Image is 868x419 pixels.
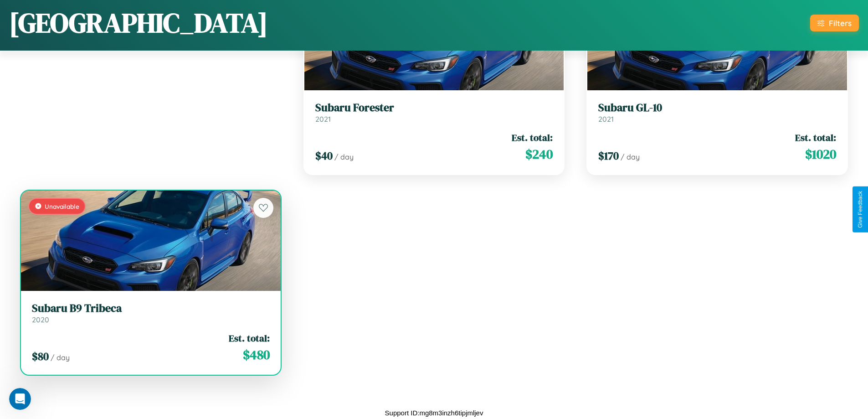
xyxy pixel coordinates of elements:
span: 2021 [598,114,614,124]
p: Support ID: mg8m3inzh6tipjmljev [385,407,483,419]
span: / day [51,353,70,362]
span: / day [621,152,640,161]
div: Give Feedback [857,191,863,228]
div: Filters [829,18,852,28]
span: $ 480 [243,346,270,364]
span: Unavailable [45,202,79,210]
span: / day [334,152,354,161]
a: Subaru B9 Tribeca2020 [32,302,270,324]
a: Subaru GL-102021 [598,101,836,124]
iframe: Intercom live chat [9,388,31,410]
span: 2021 [315,114,331,124]
span: $ 80 [32,349,49,364]
span: $ 1020 [805,145,836,163]
span: Est. total: [512,131,553,144]
h3: Subaru B9 Tribeca [32,302,270,315]
h3: Subaru GL-10 [598,101,836,114]
h3: Subaru Forester [315,101,553,114]
span: 2020 [32,315,49,324]
h1: [GEOGRAPHIC_DATA] [9,4,268,41]
span: $ 170 [598,148,619,163]
span: Est. total: [229,331,270,345]
span: $ 40 [315,148,333,163]
span: $ 240 [525,145,553,163]
a: Subaru Forester2021 [315,101,553,124]
button: Filters [810,15,859,31]
span: Est. total: [795,131,836,144]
